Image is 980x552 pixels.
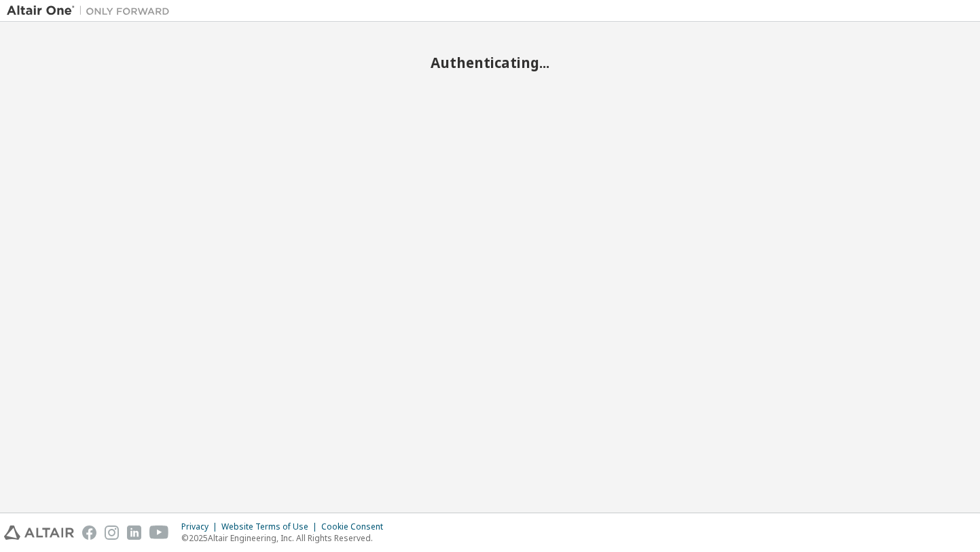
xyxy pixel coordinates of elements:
img: facebook.svg [82,525,96,540]
img: instagram.svg [105,525,119,540]
div: Website Terms of Use [221,521,321,532]
h2: Authenticating... [7,54,973,71]
div: Privacy [181,521,221,532]
p: © 2025 Altair Engineering, Inc. All Rights Reserved. [181,532,391,544]
img: linkedin.svg [127,525,141,540]
img: Altair One [7,4,177,18]
img: altair_logo.svg [4,525,74,540]
div: Cookie Consent [321,521,391,532]
img: youtube.svg [149,525,169,540]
